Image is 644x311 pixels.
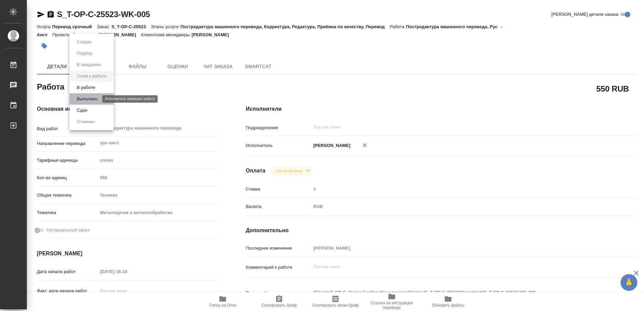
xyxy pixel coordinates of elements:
[75,118,97,125] button: Отменен
[75,38,94,46] button: Создан
[75,50,94,57] button: Подбор
[75,61,103,68] button: В ожидании
[75,95,99,103] button: Выполнен
[75,107,89,114] button: Сдан
[75,84,97,91] button: В работе
[75,72,108,80] button: Готов к работе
